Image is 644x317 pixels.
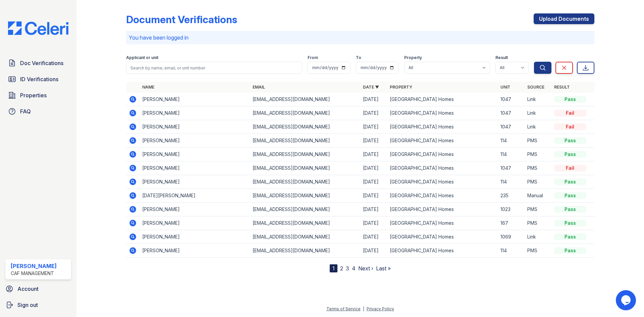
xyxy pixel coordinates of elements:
td: [DATE] [360,148,387,161]
a: 2 [340,265,343,272]
td: [DATE] [360,203,387,216]
td: [DATE][PERSON_NAME] [140,189,250,203]
td: [PERSON_NAME] [140,134,250,148]
td: [GEOGRAPHIC_DATA] Homes [387,230,497,244]
div: Pass [554,220,586,226]
td: 1047 [498,106,525,120]
td: [GEOGRAPHIC_DATA] Homes [387,134,497,148]
td: [PERSON_NAME] [140,203,250,216]
td: [DATE] [360,93,387,106]
span: Account [17,285,39,293]
td: [DATE] [360,161,387,175]
span: ID Verifications [20,75,58,83]
div: Pass [554,96,586,103]
a: Sign out [3,298,74,312]
td: [PERSON_NAME] [140,175,250,189]
td: [GEOGRAPHIC_DATA] Homes [387,93,497,106]
td: [GEOGRAPHIC_DATA] Homes [387,216,497,230]
iframe: chat widget [616,290,637,310]
td: 1047 [498,93,525,106]
td: [GEOGRAPHIC_DATA] Homes [387,175,497,189]
td: [PERSON_NAME] [140,120,250,134]
a: Date ▼ [363,85,379,90]
td: [GEOGRAPHIC_DATA] Homes [387,244,497,258]
td: [DATE] [360,120,387,134]
td: Link [525,93,551,106]
label: From [308,55,318,60]
div: Pass [554,137,586,144]
td: Manual [525,189,551,203]
td: [EMAIL_ADDRESS][DOMAIN_NAME] [250,216,360,230]
a: Unit [500,85,511,90]
a: Source [527,85,544,90]
a: Account [3,282,74,296]
a: Upload Documents [534,13,594,24]
td: [EMAIL_ADDRESS][DOMAIN_NAME] [250,161,360,175]
div: Pass [554,206,586,213]
td: [GEOGRAPHIC_DATA] Homes [387,189,497,203]
td: 114 [498,148,525,161]
td: 1069 [498,230,525,244]
div: Pass [554,178,586,185]
td: [DATE] [360,106,387,120]
td: [PERSON_NAME] [140,106,250,120]
a: Privacy Policy [367,306,394,311]
td: 1023 [498,203,525,216]
a: Doc Verifications [5,56,71,70]
span: Properties [20,91,47,99]
td: [GEOGRAPHIC_DATA] Homes [387,106,497,120]
td: 114 [498,244,525,258]
td: [GEOGRAPHIC_DATA] Homes [387,203,497,216]
a: 4 [352,265,356,272]
div: Pass [554,151,586,158]
td: [EMAIL_ADDRESS][DOMAIN_NAME] [250,175,360,189]
td: PMS [525,148,551,161]
a: ID Verifications [5,72,71,86]
a: FAQ [5,105,71,118]
td: PMS [525,175,551,189]
td: 1047 [498,120,525,134]
a: Email [253,85,265,90]
td: [EMAIL_ADDRESS][DOMAIN_NAME] [250,120,360,134]
td: [EMAIL_ADDRESS][DOMAIN_NAME] [250,93,360,106]
td: [EMAIL_ADDRESS][DOMAIN_NAME] [250,244,360,258]
td: [DATE] [360,230,387,244]
a: Terms of Service [326,306,361,311]
td: [DATE] [360,216,387,230]
td: [EMAIL_ADDRESS][DOMAIN_NAME] [250,230,360,244]
td: [EMAIL_ADDRESS][DOMAIN_NAME] [250,106,360,120]
div: Pass [554,247,586,254]
td: 235 [498,189,525,203]
td: [DATE] [360,189,387,203]
span: FAQ [20,107,31,115]
a: Next › [358,265,373,272]
td: [DATE] [360,175,387,189]
a: Properties [5,89,71,102]
td: [GEOGRAPHIC_DATA] Homes [387,120,497,134]
td: [PERSON_NAME] [140,244,250,258]
div: CAF Management [11,270,57,277]
td: [PERSON_NAME] [140,93,250,106]
div: Fail [554,110,586,116]
a: Property [390,85,412,90]
div: [PERSON_NAME] [11,262,57,270]
td: [PERSON_NAME] [140,148,250,161]
span: Doc Verifications [20,59,63,67]
td: [PERSON_NAME] [140,161,250,175]
label: Property [404,55,422,60]
a: Name [142,85,154,90]
td: [EMAIL_ADDRESS][DOMAIN_NAME] [250,134,360,148]
td: PMS [525,244,551,258]
td: 167 [498,216,525,230]
td: 114 [498,175,525,189]
input: Search by name, email, or unit number [126,62,302,74]
a: 3 [346,265,349,272]
td: Link [525,230,551,244]
td: [DATE] [360,244,387,258]
td: [EMAIL_ADDRESS][DOMAIN_NAME] [250,203,360,216]
td: [EMAIL_ADDRESS][DOMAIN_NAME] [250,189,360,203]
span: Sign out [17,301,38,309]
td: PMS [525,216,551,230]
td: Link [525,106,551,120]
